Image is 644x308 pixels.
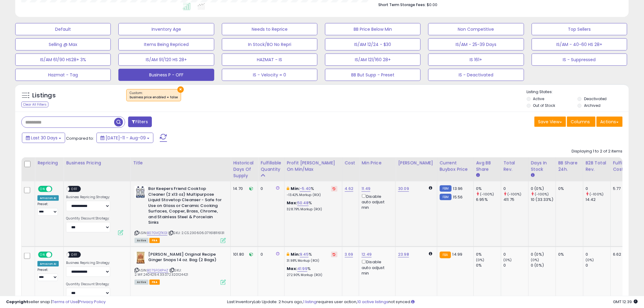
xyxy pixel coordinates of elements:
button: IS/AM 61/90 HS28+ 3% [15,54,111,66]
div: Preset: [37,202,59,216]
div: ASIN: [135,252,226,284]
span: 14.99 [453,251,463,257]
div: Repricing [37,160,61,166]
div: % [287,200,338,212]
div: 0 [504,263,528,268]
div: 0 [586,252,611,257]
th: The percentage added to the cost of goods (COGS) that forms the calculator for Min & Max prices. [284,157,342,181]
div: Avg BB Share [476,160,499,173]
span: Columns [571,119,590,125]
small: (-100%) [480,192,494,197]
span: OFF [70,187,79,192]
div: [PERSON_NAME] [398,160,434,166]
button: Top Sellers [532,23,627,35]
div: Business Pricing [66,160,128,166]
small: FBM [440,194,452,200]
span: FBA [149,280,160,285]
a: 41.99 [297,266,307,272]
button: Columns [567,117,596,127]
div: ASIN: [135,186,226,243]
div: 0 (0%) [531,186,556,191]
a: 9.45 [300,251,309,257]
label: Archived [584,103,600,108]
div: 101.80 [233,252,253,257]
span: ON [39,187,46,192]
div: 0 [261,186,279,191]
a: 10 active listings [358,299,389,305]
span: $0.00 [427,2,437,8]
div: 0 (0%) [531,252,556,257]
small: Avg BB Share. [476,173,480,178]
small: (0%) [476,257,485,262]
strong: Copyright [6,299,28,305]
div: Displaying 1 to 2 of 2 items [572,149,623,154]
button: Hazmat - Tag [15,69,111,81]
span: Last 30 Days [31,135,58,141]
b: Short Term Storage Fees: [378,2,426,7]
div: 0 [261,252,279,257]
button: IS/AM 12/24 - $30 [325,38,421,51]
div: 0 [504,252,528,257]
div: 0% [558,252,579,257]
label: Business Repricing Strategy: [66,261,110,265]
small: (-100%) [535,192,549,197]
button: IS 161+ [428,54,524,66]
a: 4.62 [345,186,354,192]
label: Quantity Discount Strategy: [66,282,110,286]
span: FBA [149,238,160,243]
div: Amazon AI [37,261,59,267]
label: Active [533,96,544,101]
div: Fulfillable Quantity [261,160,282,173]
button: Default [15,23,111,35]
a: 50.48 [297,200,309,206]
b: [PERSON_NAME] Original Recipe Ginger Snaps 14 oz. Bag (2 Bags) [148,252,222,264]
button: Selling @ Max [15,38,111,51]
button: [DATE]-11 - Aug-09 [96,133,153,143]
div: 6.62 [613,252,635,257]
div: Historical Days Of Supply [233,160,255,179]
div: Title [133,160,228,166]
small: FBM [440,185,452,192]
label: Deactivated [584,96,607,101]
div: 14.70 [233,186,253,191]
div: % [287,186,338,197]
small: (-100%) [508,192,522,197]
small: (0%) [531,257,540,262]
small: (-100%) [590,192,604,197]
div: 411.75 [504,197,528,202]
p: Listing States: [527,89,629,95]
div: 0% [476,263,501,268]
b: Bar Keepers Friend Cooktop Cleaner (2 x13 oz) Multipurpose Liquid Stovetop Cleanser - Safe for Us... [148,186,222,227]
b: Max: [287,200,298,206]
button: × [177,86,184,93]
div: business price enabled = false [130,95,178,100]
button: In Stock/BO No Repri [222,38,317,51]
button: IS/AM 121/160 28+ [325,54,421,66]
button: IS/AM 91/120 HS 28+ [118,54,214,66]
span: Custom: [130,91,178,100]
div: Days In Stock [531,160,553,173]
div: Fulfillment Cost [613,160,637,173]
div: % [287,266,338,277]
a: 30.09 [398,186,409,192]
span: OFF [70,252,79,257]
div: Disable auto adjust min [362,259,391,276]
div: Current Buybox Price [440,160,471,173]
div: Min Price [362,160,393,166]
label: Out of Stock [533,103,555,108]
img: 5180nRX7zzL._SL40_.jpg [135,252,147,264]
button: IS - Suppressed [532,54,627,66]
div: 0% [476,186,501,191]
div: 0 [586,263,611,268]
div: 0% [558,186,579,191]
div: Cost [345,160,357,166]
button: Save View [534,117,566,127]
span: Compared to: [66,135,94,141]
span: | SKU: 2.CS.230606.071618116131 [168,230,224,235]
label: Business Repricing Strategy: [66,195,110,199]
div: Disable auto adjust min [362,193,391,210]
a: Terms of Use [52,299,78,305]
div: 14.42 [586,197,611,202]
a: 3.69 [345,251,353,257]
div: 0 [586,186,611,191]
